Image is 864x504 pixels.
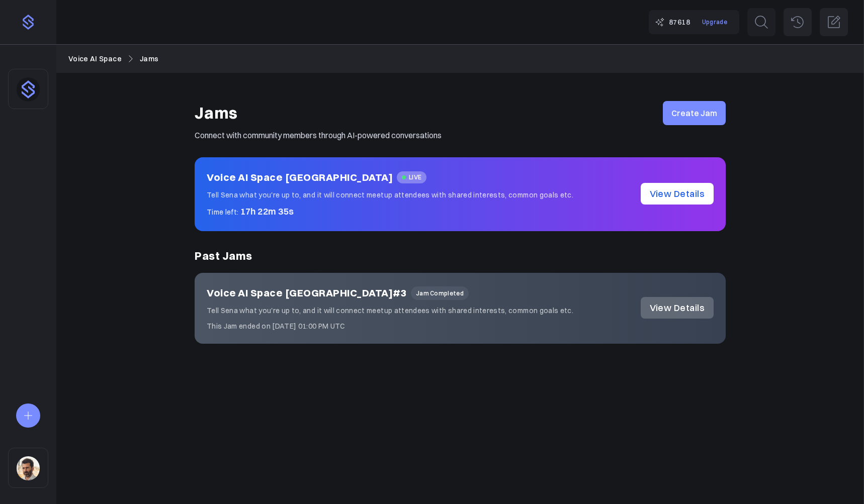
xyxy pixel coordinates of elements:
[411,286,469,300] span: Jam Completed
[17,77,40,102] img: dhnou9yomun9587rl8johsq6w6vr
[240,206,294,217] span: 17h 22m 35s
[696,14,733,30] a: Upgrade
[669,17,690,28] span: 87618
[207,189,631,200] p: Tell Sena what you're up to, and it will connect meetup attendees with shared interests, common g...
[397,171,426,183] span: LIVE
[195,247,726,265] h2: Past Jams
[207,285,407,301] h2: Voice AI Space [GEOGRAPHIC_DATA]#3
[195,129,726,141] p: Connect with community members through AI-powered conversations
[207,208,239,217] span: Time left:
[17,456,40,480] img: sqr4epb0z8e5jm577i6jxqftq3ng
[195,102,238,125] h1: Jams
[207,321,631,332] div: This Jam ended on [DATE] 01:00 PM UTC
[641,297,714,319] a: View Details
[663,101,726,125] a: Create Jam
[68,53,852,64] nav: Breadcrumb
[207,169,393,185] h2: Voice AI Space [GEOGRAPHIC_DATA]
[20,14,36,30] img: purple-logo-18f04229334c5639164ff563510a1dba46e1211543e89c7069427642f6c28bac.png
[641,183,714,205] a: View Details
[140,53,158,64] a: Jams
[207,305,631,316] p: Tell Sena what you're up to, and it will connect meetup attendees with shared interests, common g...
[68,53,122,64] a: Voice AI Space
